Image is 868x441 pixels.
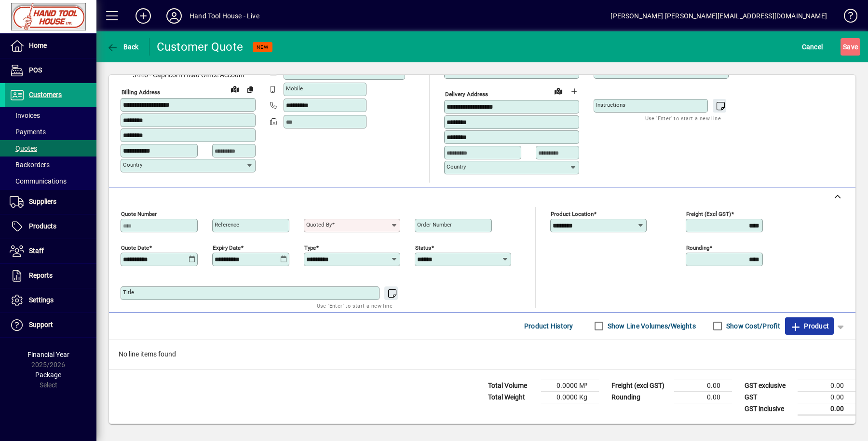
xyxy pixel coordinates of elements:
td: Total Volume [483,380,541,391]
button: Profile [159,7,190,25]
label: Show Cost/Profit [724,321,780,331]
button: Product History [520,317,577,335]
button: Choose address [566,84,582,99]
td: Freight (excl GST) [607,380,674,391]
mat-label: Instructions [596,101,625,108]
mat-label: Type [304,244,316,251]
a: Reports [5,264,96,288]
span: POS [29,66,42,74]
button: Copy to Delivery address [243,82,258,97]
span: Backorders [10,161,50,169]
a: Payments [5,124,96,140]
a: Quotes [5,140,96,156]
span: Product [790,318,829,334]
span: Settings [29,296,54,304]
span: ave [843,39,858,55]
a: Products [5,214,96,239]
button: Back [104,38,141,56]
mat-label: Title [123,289,134,296]
mat-hint: Use 'Enter' to start a new line [317,300,393,311]
mat-label: Mobile [286,85,303,92]
span: NEW [257,44,269,50]
span: Payments [10,128,46,136]
span: Staff [29,247,44,255]
td: 0.0000 Kg [541,391,599,403]
a: Invoices [5,107,96,124]
button: Save [841,38,860,56]
a: Staff [5,239,96,263]
span: Invoices [10,112,40,119]
td: GST inclusive [740,403,798,415]
span: Customers [29,91,62,99]
mat-label: Quote date [121,244,149,251]
mat-label: Quoted by [306,221,332,228]
a: Communications [5,173,96,189]
span: Support [29,321,53,328]
span: Home [29,42,47,49]
td: 0.00 [798,391,855,403]
mat-label: Quote number [121,210,157,217]
span: S [843,43,847,51]
a: View on map [551,83,566,99]
td: 0.00 [674,380,732,391]
div: Customer Quote [157,39,244,55]
a: View on map [227,81,243,97]
mat-label: Country [447,163,466,170]
td: 0.00 [798,403,855,415]
span: Suppliers [29,198,56,205]
label: Show Line Volumes/Weights [606,321,696,331]
span: Package [35,371,61,379]
button: Cancel [800,38,826,56]
mat-label: Reference [215,221,239,228]
button: Product [785,317,834,335]
td: 0.00 [674,391,732,403]
mat-label: Rounding [686,244,709,251]
span: Reports [29,271,53,279]
td: 0.00 [798,380,855,391]
a: Suppliers [5,190,96,214]
a: Knowledge Base [837,2,856,33]
span: Back [107,43,139,51]
a: Home [5,34,96,58]
div: Hand Tool House - Live [190,8,259,24]
td: GST exclusive [740,380,798,391]
button: Add [128,7,159,25]
span: Communications [10,177,67,185]
mat-label: Status [415,244,431,251]
app-page-header-button: Back [96,38,149,56]
span: Product History [524,318,573,334]
div: [PERSON_NAME] [PERSON_NAME][EMAIL_ADDRESS][DOMAIN_NAME] [610,8,827,24]
td: Rounding [607,391,674,403]
mat-label: Expiry date [213,244,241,251]
span: 3446 - Capricorn Head Office Account [121,70,256,80]
a: Settings [5,288,96,313]
a: Support [5,313,96,337]
td: GST [740,391,798,403]
mat-label: Freight (excl GST) [686,210,731,217]
div: No line items found [109,340,855,369]
mat-label: Country [123,161,142,168]
span: Cancel [802,39,823,55]
a: Backorders [5,156,96,173]
span: Products [29,222,56,230]
mat-hint: Use 'Enter' to start a new line [645,113,721,124]
td: 0.0000 M³ [541,380,599,391]
td: Total Weight [483,391,541,403]
span: Financial Year [27,351,69,358]
mat-label: Product location [551,210,594,217]
mat-label: Order number [417,221,452,228]
span: Quotes [10,144,37,152]
a: POS [5,58,96,83]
